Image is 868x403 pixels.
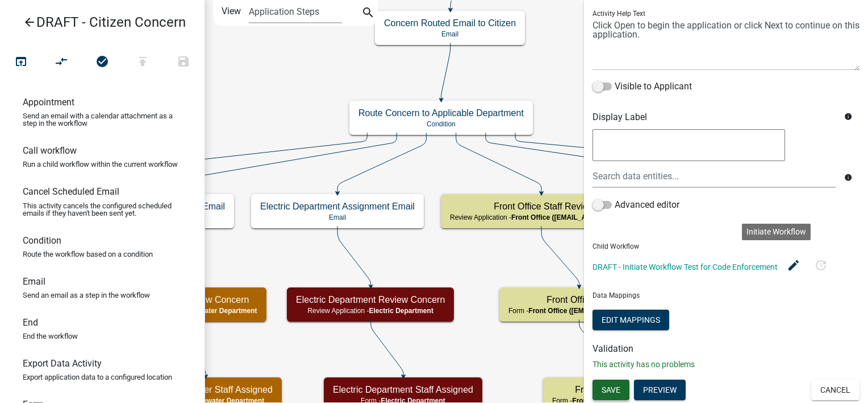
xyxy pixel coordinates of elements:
button: Save [592,380,629,400]
span: Save [602,385,620,394]
label: Visible to Applicant [592,80,692,93]
p: Data Mappings [592,290,859,301]
button: Test Workflow [1,50,41,75]
h6: Appointment [23,97,74,108]
i: search [361,6,375,22]
p: Form - [508,307,692,315]
h5: Electric Department Review Concern [296,294,445,305]
button: Publish [122,50,163,75]
h6: Export Data Activity [23,358,102,369]
p: Export application data to a configured location [23,373,172,381]
p: Send an email as a step in the workflow [23,291,150,299]
i: info [844,113,852,121]
label: Child Workflow [592,243,639,250]
span: Front Office ([EMAIL_ADDRESS][DOMAIN_NAME]) [528,307,692,315]
h5: Electric Department Staff Assigned [333,384,473,395]
button: No problems [82,50,123,75]
a: DRAFT - Citizen Concern [9,9,186,35]
input: Search data entities... [592,165,836,188]
h6: Call workflow [23,145,77,156]
i: arrow_back [23,15,36,31]
span: Electric Department [369,307,433,315]
p: Route the workflow based on a condition [23,250,153,258]
i: update [814,258,828,272]
p: Email [260,213,415,221]
p: Review Application - [450,213,675,221]
i: edit [787,258,800,272]
h5: Front Office Staff Assigned [508,294,692,305]
h6: Display Label [592,112,836,122]
span: Front Office ([EMAIL_ADDRESS][DOMAIN_NAME]) [511,213,675,221]
i: check_circle [95,55,109,71]
div: Initiate Workflow [742,224,811,240]
p: This activity cancels the configured scheduled emails if they haven't been sent yet. [23,202,182,217]
h6: End [23,317,38,328]
span: Water/Wastewater Department [159,307,257,315]
h5: Front Office Staff Review Concern [450,201,675,212]
button: Edit Mappings [592,310,669,330]
p: Run a child workflow within the current workflow [23,161,178,168]
p: Email [384,30,516,38]
button: Save [163,50,204,75]
h6: Cancel Scheduled Email [23,186,119,197]
button: edit [782,254,805,279]
i: open_in_browser [14,55,28,71]
i: save [177,55,190,71]
button: search [359,5,377,23]
p: End the workflow [23,332,78,340]
a: DRAFT - Initiate Workflow Test for Code Enforcement [592,262,778,272]
i: publish [136,55,149,71]
h6: Email [23,276,45,287]
h6: Condition [23,235,61,246]
p: Review Application - [296,307,445,315]
p: Send an email with a calendar attachment as a step in the workflow [23,112,182,127]
h6: Validation [592,343,859,354]
button: Cancel [811,380,859,400]
p: Condition [358,120,524,128]
i: compare_arrows [55,55,69,71]
h5: Route Concern to Applicable Department [358,108,524,118]
h5: Water/Wastewater Staff Assigned [138,384,273,395]
h5: Concern Routed Email to Citizen [384,18,516,28]
label: Advanced editor [592,198,679,212]
p: This activity has no problems [592,359,859,371]
i: info [844,174,852,182]
div: Workflow actions [1,50,204,77]
button: Preview [634,380,686,400]
h5: Electric Department Assignment Email [260,201,415,212]
h5: Front Office Findings & Resolution [552,384,736,395]
button: update [809,254,832,279]
button: Auto Layout [41,50,82,75]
